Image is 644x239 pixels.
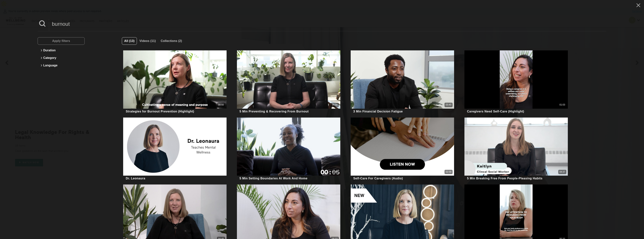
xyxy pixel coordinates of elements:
a: 5 Min Setting Boundaries At Work And Home04:465 Min Setting Boundaries At Work And Home [237,118,340,181]
a: Strategies for Burnout Prevention (Highlight)00:50Strategies for Burnout Prevention (Highlight) [123,50,227,114]
div: 01:03 [559,103,565,106]
a: 3 Min Financial Decision Fatigue03:403 Min Financial Decision Fatigue [351,50,454,114]
div: Dr. Leonaura [126,177,145,180]
a: 5 Min Preventing & Recovering From Burnout05:325 Min Preventing & Recovering From Burnout [237,50,340,114]
a: Self-Care For Caregivers (Audio)02:58Self-Care For Caregivers (Audio) [351,118,454,181]
button: Language [39,62,83,69]
div: 04:37 [559,170,565,174]
span: Videos (11) [139,39,156,42]
div: 5 Min Setting Boundaries At Work And Home [240,177,307,180]
button: Duration [39,47,83,54]
a: Caregivers Need Self-Care (Highlight)01:03Caregivers Need Self-Care (Highlight) [464,50,568,114]
input: Search [49,19,606,29]
button: Collections (2) [158,37,184,45]
div: Strategies for Burnout Prevention (Highlight) [126,110,194,113]
div: 5 Min Breaking Free From People-Pleasing Habits [467,177,542,180]
span: Collections (2) [161,39,182,42]
div: Self-Care For Caregivers (Audio) [353,177,403,180]
a: 5 Min Breaking Free From People-Pleasing Habits04:375 Min Breaking Free From People-Pleasing Habits [464,118,568,181]
div: Caregivers Need Self-Care (Highlight) [467,110,524,113]
button: All (13) [122,37,137,45]
div: 05:32 [332,103,338,106]
div: 03:40 [446,103,451,106]
div: 04:46 [332,170,338,174]
span: All (13) [124,39,135,42]
button: Videos (11) [137,37,158,45]
div: 5 Min Preventing & Recovering From Burnout [240,110,309,113]
div: 02:58 [446,170,451,174]
button: Category [39,54,83,62]
div: 00:50 [218,103,224,106]
a: Dr. LeonauraDr. Leonaura [123,118,227,181]
div: 3 Min Financial Decision Fatigue [353,110,403,113]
